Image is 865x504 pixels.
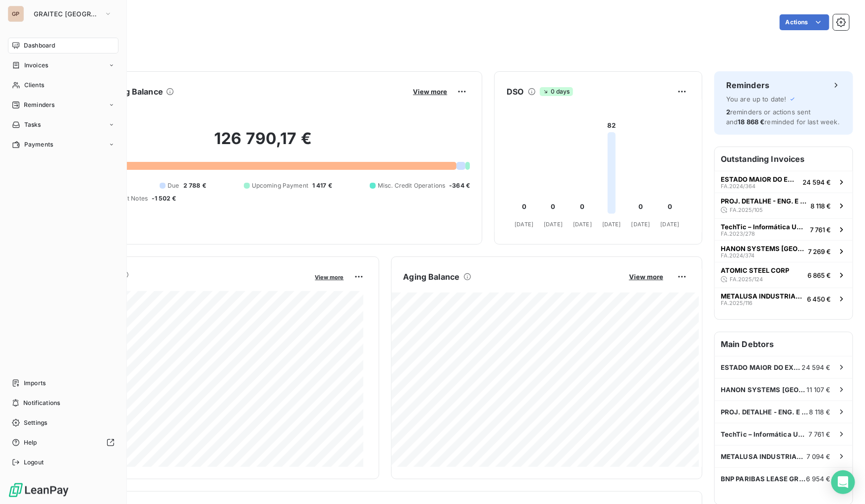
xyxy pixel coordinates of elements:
span: Payments [24,140,53,149]
span: 2 788 € [183,181,206,190]
button: ATOMIC STEEL CORPFA.2025/1246 865 € [715,262,853,288]
h6: Main Debtors [715,332,853,356]
span: 2 [726,108,730,116]
span: 1 417 € [312,181,332,190]
span: 24 594 € [802,363,831,371]
span: FA.2023/278 [721,231,755,237]
span: FA.2024/374 [721,252,754,258]
span: 11 107 € [807,386,831,394]
div: Open Intercom Messenger [831,470,855,494]
h6: Outstanding Invoices [715,147,853,171]
span: Upcoming Payment [252,181,308,190]
span: PROJ. DETALHE - ENG. E GESTÃO DE PROJ. [721,197,807,205]
tspan: [DATE] [544,221,563,228]
button: ESTADO MAIOR DO EXÉRCITOFA.2024/36424 594 € [715,171,853,193]
span: GRAITEC [GEOGRAPHIC_DATA] [34,10,100,18]
span: 7 094 € [807,453,831,460]
tspan: [DATE] [661,221,680,228]
span: HANON SYSTEMS [GEOGRAPHIC_DATA], [GEOGRAPHIC_DATA]. [721,245,804,252]
span: BNP PARIBAS LEASE GROUP, S.A. [721,475,806,483]
span: PROJ. DETALHE - ENG. E GESTÃO DE PROJ. [721,408,809,416]
tspan: [DATE] [602,221,621,228]
span: FA.2025/116 [721,300,752,306]
button: View more [626,272,666,281]
span: 6 450 € [807,295,831,303]
button: Actions [780,14,829,30]
span: METALUSA INDUSTRIAL, S.A. [721,453,807,460]
span: Monthly Revenue [56,281,308,291]
span: You are up to date! [726,95,787,103]
span: Invoices [24,61,48,70]
h2: 126 790,17 € [56,129,470,158]
span: FA.2025/124 [730,276,763,282]
tspan: [DATE] [632,221,650,228]
span: reminders or actions sent and reminded for last week. [726,108,840,126]
span: 7 761 € [810,226,831,234]
span: View more [629,273,663,281]
span: Due [168,181,179,190]
h6: Aging Balance [404,271,460,283]
span: 8 118 € [809,408,831,416]
span: Settings [24,418,47,427]
span: 6 865 € [807,271,831,279]
span: 7 269 € [808,248,831,255]
span: ESTADO MAIOR DO EXÉRCITO [721,363,802,371]
span: FA.2024/364 [721,183,755,189]
span: Imports [24,379,46,388]
span: Tasks [24,120,41,129]
span: Misc. Credit Operations [378,181,445,190]
span: ESTADO MAIOR DO EXÉRCITO [721,175,799,183]
span: TechTic – Informática Unipessoal, Lda [721,430,808,438]
span: Reminders [24,101,55,109]
h6: DSO [507,86,523,98]
span: FA.2025/105 [730,207,763,213]
span: -364 € [449,181,470,190]
span: 24 594 € [803,178,831,186]
tspan: [DATE] [573,221,592,228]
button: TechTic – Informática Unipessoal, LdaFA.2023/2787 761 € [715,218,853,240]
span: TechTic – Informática Unipessoal, Lda [721,223,806,231]
a: Help [8,435,118,451]
span: 7 761 € [808,430,831,438]
button: PROJ. DETALHE - ENG. E GESTÃO DE PROJ.FA.2025/1058 118 € [715,193,853,218]
span: HANON SYSTEMS [GEOGRAPHIC_DATA], [GEOGRAPHIC_DATA]. [721,386,807,394]
span: -1 502 € [152,194,176,203]
span: METALUSA INDUSTRIAL, S.A. [721,292,803,300]
span: Logout [24,458,44,467]
button: HANON SYSTEMS [GEOGRAPHIC_DATA], [GEOGRAPHIC_DATA].FA.2024/3747 269 € [715,240,853,262]
img: Logo LeanPay [8,482,69,498]
span: 18 868 € [738,118,764,126]
span: Notifications [23,399,60,407]
span: 8 118 € [810,202,831,210]
span: View more [413,88,447,96]
span: Dashboard [24,41,55,50]
tspan: [DATE] [515,221,534,228]
h6: Reminders [726,79,769,91]
button: View more [312,272,347,281]
span: Clients [24,81,44,90]
button: View more [410,87,450,96]
span: 0 days [540,87,573,96]
span: 6 954 € [806,475,831,483]
span: View more [315,274,344,281]
button: METALUSA INDUSTRIAL, S.A.FA.2025/1166 450 € [715,288,853,309]
span: ATOMIC STEEL CORP [721,266,789,274]
span: Help [24,438,37,447]
div: GP [8,6,24,22]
